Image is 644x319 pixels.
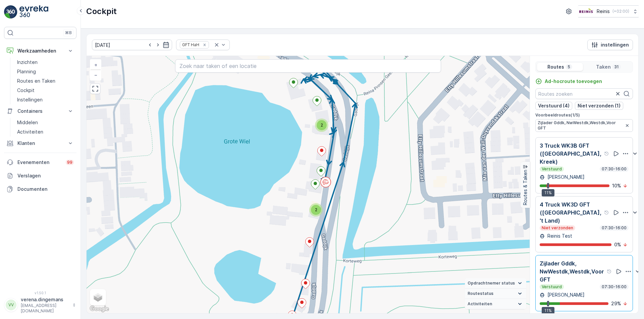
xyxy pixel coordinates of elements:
[538,120,623,131] span: Zijlader Gddk, NwWestdk,Westdk,Voor GFT
[91,60,101,70] a: In zoomen
[17,140,63,147] p: Klanten
[17,68,36,75] p: Planning
[607,269,612,274] div: help tooltippictogram
[575,102,623,110] button: Niet verzonden (1)
[540,201,603,225] p: 4 Truck WK3D GFT ([GEOGRAPHIC_DATA], 't Land)
[4,182,76,196] a: Documenten
[315,118,328,132] div: 2
[468,291,493,296] span: Routestatus
[321,123,323,128] span: 2
[614,241,621,248] p: 0 %
[14,76,76,86] a: Routes en Taken
[94,62,97,68] span: +
[597,8,610,15] p: Reinis
[578,102,621,109] p: Niet verzonden (1)
[468,281,515,286] span: Opdrachtnemer status
[180,42,200,48] div: GFT HaH
[465,289,526,299] summary: Routestatus
[4,5,17,19] img: logo
[309,203,323,217] div: 2
[540,142,603,166] p: 3 Truck WK3B GFT ([GEOGRAPHIC_DATA], Kreek)
[535,88,633,99] input: Routes zoeken
[86,6,117,17] p: Cockpit
[17,172,74,179] p: Verslagen
[91,290,105,305] a: Layers
[17,78,55,84] p: Routes en Taken
[14,95,76,104] a: Instellingen
[17,129,43,135] p: Activiteiten
[540,259,605,284] p: Zijlader Gddk, NwWestdk,Westdk,Voor GFT
[545,78,602,85] p: Ad-hocroute toevoegen
[65,30,72,35] p: ⌘B
[567,64,571,70] p: 5
[578,5,639,17] button: Reinis(+02:00)
[596,64,611,70] p: Taken
[67,160,72,165] p: 99
[14,118,76,127] a: Middelen
[92,39,172,50] input: dd/mm/yyyy
[604,151,609,156] div: help tooltippictogram
[613,64,620,70] p: 31
[4,169,76,182] a: Verslagen
[14,86,76,95] a: Cockpit
[522,170,529,205] p: Routes & Taken
[546,233,572,239] p: Reinis Test
[4,44,76,58] button: Werkzaamheden
[17,108,63,114] p: Containers
[604,210,609,215] div: help tooltippictogram
[17,186,74,192] p: Documenten
[201,42,208,48] div: Remove GFT HaH
[17,87,35,94] p: Cockpit
[17,159,62,166] p: Evenementen
[538,102,570,109] p: Verstuurd (4)
[601,42,629,48] p: instellingen
[601,284,627,290] p: 07:30-16:00
[535,112,633,118] p: Voorbeeldroutes ( 1 / 5 )
[88,305,110,313] img: Google
[546,292,585,298] p: [PERSON_NAME]
[6,300,16,310] div: VV
[542,307,554,314] div: 11%
[612,9,629,14] p: ( +02:00 )
[541,225,574,231] p: Niet verzonden
[4,156,76,169] a: Evenementen99
[175,59,441,73] input: Zoek naar taken of een locatie
[14,67,76,76] a: Planning
[601,166,627,172] p: 07:30-16:00
[541,166,562,172] p: Verstuurd
[546,174,585,180] p: [PERSON_NAME]
[4,296,76,314] button: VVverena.dingemans[EMAIL_ADDRESS][DOMAIN_NAME]
[21,303,69,314] p: [EMAIL_ADDRESS][DOMAIN_NAME]
[547,64,564,70] p: Routes
[17,48,63,54] p: Werkzaamheden
[88,305,110,313] a: Dit gebied openen in Google Maps (er wordt een nieuw venster geopend)
[587,39,633,50] button: instellingen
[14,58,76,67] a: Inzichten
[542,189,554,196] div: 11%
[17,119,38,126] p: Middelen
[4,291,76,295] span: v 1.50.1
[4,137,76,150] button: Klanten
[541,284,562,290] p: Verstuurd
[578,8,594,15] img: Reinis-Logo-Vrijstaand_Tekengebied-1-copy2_aBO4n7j.png
[611,300,621,307] p: 29 %
[21,296,69,303] p: verena.dingemans
[601,225,627,231] p: 07:30-16:00
[465,299,526,309] summary: Activiteiten
[94,72,98,78] span: −
[535,78,602,85] a: Ad-hocroute toevoegen
[19,5,48,19] img: logo_light-DOdMpM7g.png
[4,104,76,118] button: Containers
[17,59,38,66] p: Inzichten
[14,127,76,137] a: Activiteiten
[535,102,572,110] button: Verstuurd (4)
[465,278,526,289] summary: Opdrachtnemer status
[91,70,101,80] a: Uitzoomen
[612,182,621,189] p: 10 %
[315,207,317,212] span: 2
[468,301,492,307] span: Activiteiten
[17,96,43,103] p: Instellingen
